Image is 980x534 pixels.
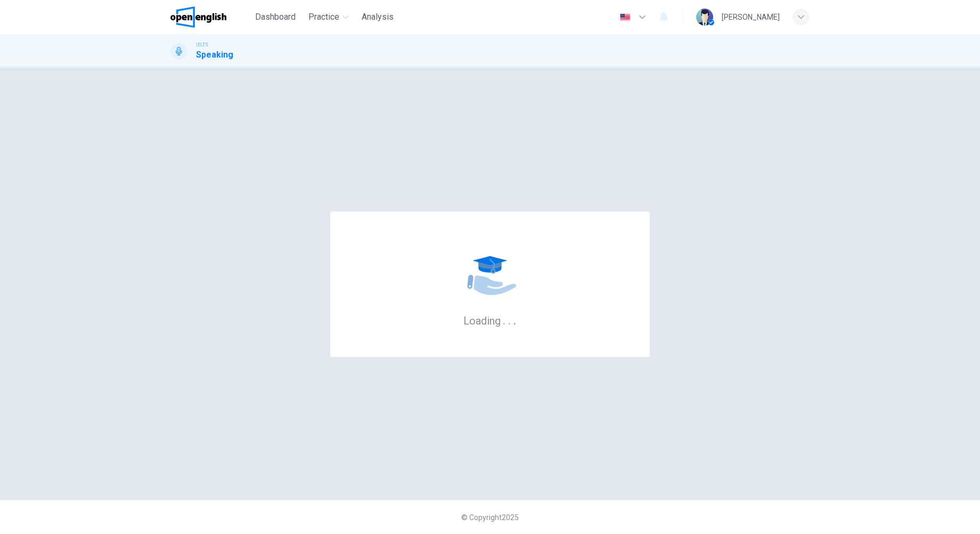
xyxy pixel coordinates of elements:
[508,311,511,328] h6: .
[308,11,339,23] span: Practice
[170,6,226,28] img: OpenEnglish logo
[463,313,517,327] h6: Loading
[170,6,251,28] a: OpenEnglish logo
[362,11,394,23] span: Analysis
[196,41,208,48] span: IELTS
[461,513,519,522] span: © Copyright 2025
[618,13,632,21] img: en
[255,11,296,23] span: Dashboard
[513,311,517,328] h6: .
[304,7,353,27] button: Practice
[196,48,233,61] h1: Speaking
[502,311,506,328] h6: .
[357,7,398,27] button: Analysis
[722,11,780,23] div: [PERSON_NAME]
[251,7,300,27] button: Dashboard
[696,9,713,26] img: Profile picture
